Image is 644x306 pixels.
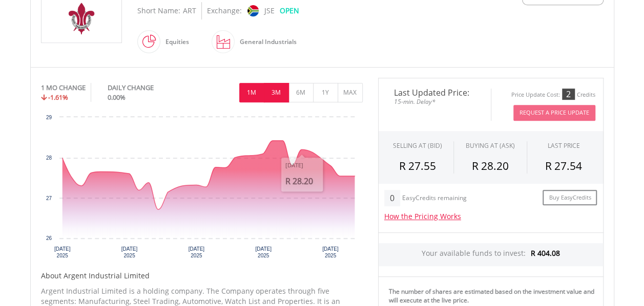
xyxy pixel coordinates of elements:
div: EasyCredits remaining [402,194,467,203]
a: Buy EasyCredits [543,190,597,206]
div: Chart. Highcharts interactive chart. [41,112,363,266]
span: 0.00% [108,93,126,102]
div: DAILY CHANGE [108,83,188,93]
span: R 404.08 [531,248,560,258]
img: jse.png [247,5,258,16]
text: [DATE] 2025 [255,246,272,258]
div: 0 [384,190,400,206]
text: [DATE] 2025 [54,246,70,258]
div: 1 MO CHANGE [41,83,86,93]
div: General Industrials [235,30,297,54]
div: The number of shares are estimated based on the investment value and will execute at the live price. [389,287,599,304]
text: 28 [46,155,52,161]
span: R 28.20 [472,159,509,173]
button: 3M [264,83,289,102]
span: 15-min. Delay* [386,97,483,106]
h5: About Argent Industrial Limited [41,271,363,281]
text: [DATE] 2025 [121,246,137,258]
text: 27 [46,195,52,201]
span: R 27.55 [399,159,435,173]
div: Equities [160,30,189,54]
text: 29 [46,115,52,120]
text: [DATE] 2025 [322,246,339,258]
div: OPEN [280,2,299,19]
div: LAST PRICE [548,141,580,150]
div: SELLING AT (BID) [392,141,442,150]
button: 1Y [313,83,338,102]
text: [DATE] 2025 [188,246,204,258]
div: Exchange: [207,2,242,19]
div: Your available funds to invest: [379,243,603,266]
div: 2 [562,89,575,100]
span: BUYING AT (ASK) [466,141,515,150]
div: ART [183,2,196,19]
div: Price Update Cost: [511,91,560,99]
div: Credits [577,91,595,99]
svg: Interactive chart [41,112,363,266]
button: Request A Price Update [513,105,595,121]
text: 26 [46,235,52,241]
button: 1M [239,83,264,102]
span: R 27.54 [545,159,582,173]
div: Short Name: [137,2,180,19]
span: Last Updated Price: [386,89,483,97]
button: MAX [338,83,363,102]
div: JSE [264,2,275,19]
span: -1.61% [48,93,68,102]
button: 6M [288,83,314,102]
a: How the Pricing Works [384,211,461,221]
